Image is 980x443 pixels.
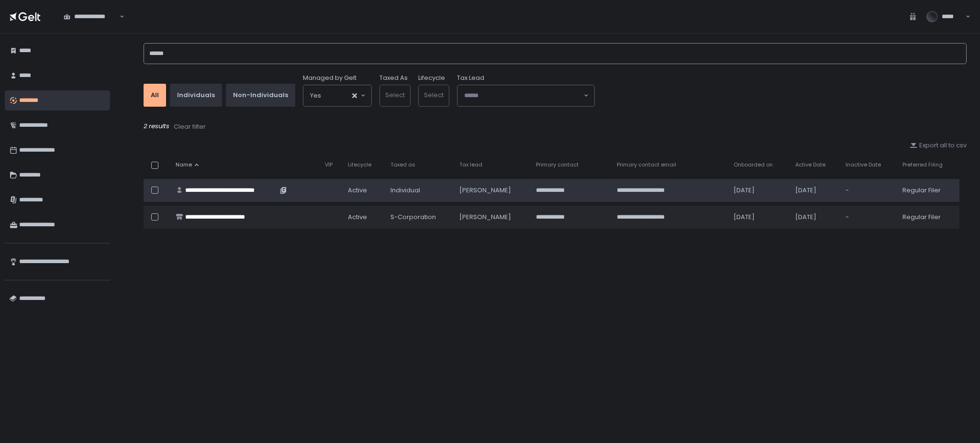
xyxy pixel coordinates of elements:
span: Yes [310,91,321,100]
div: Search for option [303,85,371,106]
div: Search for option [57,6,124,26]
span: VIP [325,161,333,168]
span: Preferred Filing [902,161,943,168]
span: Name [176,161,192,168]
span: Primary contact email [617,161,676,168]
button: Clear Selected [352,93,357,98]
div: S-Corporation [390,213,448,221]
div: Search for option [457,85,594,106]
span: active [348,186,367,195]
span: Primary contact [536,161,579,168]
button: Non-Individuals [226,84,295,107]
div: Non-Individuals [233,91,288,100]
span: active [348,213,367,221]
div: - [846,186,891,195]
div: All [151,91,159,100]
div: [PERSON_NAME] [459,186,524,195]
button: Individuals [170,84,222,107]
span: Select [385,90,405,100]
div: 2 results [144,122,967,132]
label: Lifecycle [418,74,445,82]
div: - [846,213,891,221]
div: Clear filter [174,122,206,131]
span: Managed by Gelt [303,74,356,82]
input: Search for option [321,91,351,100]
div: Individual [390,186,448,195]
span: Tax Lead [457,74,484,82]
span: Active Date [795,161,825,168]
label: Taxed As [379,74,408,82]
button: All [144,84,166,107]
span: Onboarded on [734,161,773,168]
span: Tax lead [459,161,482,168]
input: Search for option [464,91,583,100]
input: Search for option [118,12,119,22]
div: [DATE] [734,213,784,221]
span: Inactive Date [846,161,881,168]
button: Clear filter [173,122,206,132]
div: [DATE] [734,186,784,195]
span: Select [424,90,444,100]
span: Lifecycle [348,161,371,168]
div: [PERSON_NAME] [459,213,524,221]
span: Taxed as [390,161,415,168]
div: [DATE] [795,213,834,221]
div: [DATE] [795,186,834,195]
div: Individuals [177,91,215,100]
div: Regular Filer [902,213,954,221]
button: Export all to csv [910,141,967,150]
div: Regular Filer [902,186,954,195]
